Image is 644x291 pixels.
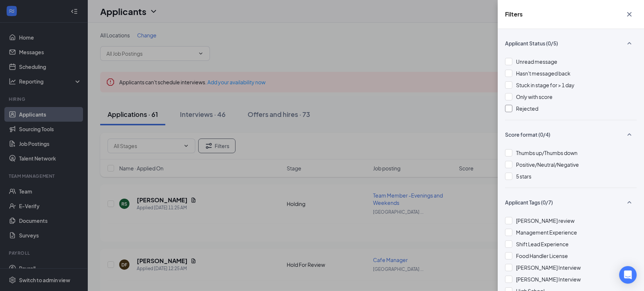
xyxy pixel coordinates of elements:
[622,128,637,141] button: SmallChevronUp
[619,266,637,284] div: Open Intercom Messenger
[505,10,523,18] h5: Filters
[516,253,568,259] span: Food Handler License
[516,229,577,236] span: Management Experience
[516,105,538,112] span: Rejected
[625,198,634,207] svg: SmallChevronUp
[516,241,569,247] span: Shift Lead Experience
[622,36,637,50] button: SmallChevronUp
[505,199,553,206] span: Applicant Tags (0/7)
[516,276,581,283] span: [PERSON_NAME] Interview
[625,39,634,48] svg: SmallChevronUp
[505,131,550,138] span: Score format (0/4)
[516,217,575,224] span: [PERSON_NAME] review
[516,173,531,180] span: 5 stars
[622,195,637,209] button: SmallChevronUp
[625,130,634,139] svg: SmallChevronUp
[516,161,579,168] span: Positive/Neutral/Negative
[516,58,557,65] span: Unread message
[516,70,570,77] span: Hasn't messaged back
[505,40,558,47] span: Applicant Status (0/5)
[625,10,634,19] svg: Cross
[516,150,577,156] span: Thumbs up/Thumbs down
[516,82,575,88] span: Stuck in stage for > 1 day
[516,93,553,100] span: Only with score
[516,264,581,271] span: [PERSON_NAME] Interview
[622,7,637,21] button: Cross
